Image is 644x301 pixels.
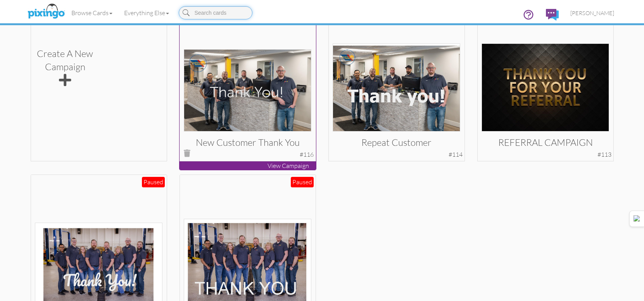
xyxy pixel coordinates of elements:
div: #113 [597,150,611,159]
img: 113423-1-1711699226175-522fe32e714844b3-qa.jpg [184,49,311,131]
div: #116 [300,150,314,159]
div: Create a new Campaign [37,47,93,89]
input: Search cards [179,6,252,19]
h3: Repeat customer [338,137,454,147]
iframe: Chat [644,301,644,301]
div: Paused [142,177,165,187]
div: Paused [291,177,314,187]
img: pixingo logo [26,2,67,21]
a: [PERSON_NAME] [565,3,620,23]
h3: REFERRAL CAMPAIGN [487,137,603,147]
img: Detect Auto [634,215,641,222]
a: Everything Else [118,3,175,22]
p: View Campaign [180,161,316,170]
img: comments.svg [546,9,559,21]
a: Browse Cards [66,3,118,22]
img: 113352-1-1711554205526-771a72a44d76862e-qa.jpg [333,43,460,131]
div: #114 [449,150,463,159]
h3: New Customer Thank You [190,137,306,147]
img: 110686-1-1706223091797-ef122b298b5fbd2b-qa.jpg [482,43,609,131]
span: [PERSON_NAME] [570,10,614,16]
